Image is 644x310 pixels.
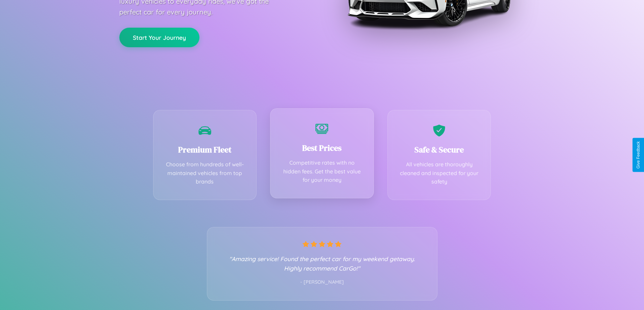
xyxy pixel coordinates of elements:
p: Choose from hundreds of well-maintained vehicles from top brands [164,160,246,186]
button: Start Your Journey [119,28,199,47]
p: "Amazing service! Found the perfect car for my weekend getaway. Highly recommend CarGo!" [221,254,424,273]
h3: Safe & Secure [398,144,481,155]
p: - [PERSON_NAME] [221,278,424,287]
h3: Premium Fleet [164,144,246,155]
p: Competitive rates with no hidden fees. Get the best value for your money [281,159,363,185]
div: Give Feedback [636,141,641,169]
p: All vehicles are thoroughly cleaned and inspected for your safety [398,160,481,186]
h3: Best Prices [281,142,363,153]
